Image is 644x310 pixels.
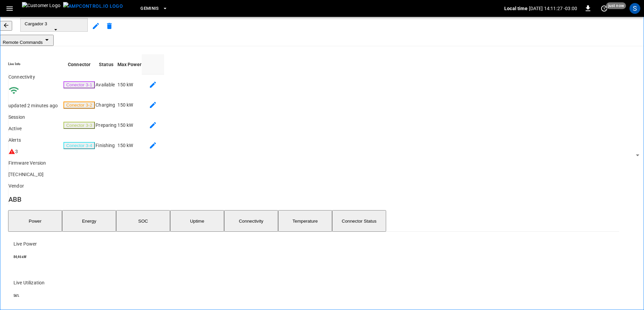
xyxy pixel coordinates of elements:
td: 150 kW [117,95,142,115]
button: Conector 3-2 [63,102,95,109]
td: Preparing [95,115,117,135]
span: [TECHNICAL_ID] [8,172,44,177]
div: profile-icon [629,3,640,14]
div: 3 [15,148,18,155]
p: Live Utilization [14,279,597,286]
table: connector table [63,54,164,156]
p: Session [8,114,58,120]
span: Cargador 3 [25,21,83,26]
p: [DATE] 14:11:27 -03:00 [529,5,577,12]
h6: 56% [14,293,597,298]
button: Conector 3-3 [63,122,95,129]
p: Connectivity [8,74,58,80]
button: SOC [116,210,170,232]
button: Connectivity [224,210,278,232]
span: Geminis [140,5,159,12]
th: Max Power [117,54,142,75]
p: Vendor [8,182,58,189]
p: Active [8,125,58,132]
button: Connector Status [332,210,386,232]
td: 150 kW [117,115,142,135]
th: Status [95,54,117,75]
th: Connector [63,54,95,75]
p: Local time [504,5,528,12]
h6: 84,46 kW [14,255,597,259]
button: set refresh interval [599,3,610,14]
td: 150 kW [117,135,142,156]
h6: Live Info [8,62,58,66]
button: Geminis [138,2,170,15]
button: Power [8,210,62,232]
td: Charging [95,95,117,115]
td: 150 kW [117,75,142,95]
button: Cargador 3 [20,18,88,32]
p: Firmware Version [8,160,58,166]
td: Available [95,75,117,95]
button: Temperature [278,210,332,232]
span: updated 2 minutes ago [8,103,58,108]
img: Customer Logo [22,2,60,15]
h6: ABB [8,194,58,205]
p: Live Power [14,241,597,247]
span: just now [606,2,626,9]
button: Conector 3-1 [63,81,95,88]
td: Finishing [95,135,117,156]
p: Alerts [8,137,58,143]
button: Uptime [170,210,224,232]
button: Conector 3-4 [63,142,95,149]
img: ampcontrol.io logo [63,2,123,10]
button: Energy [62,210,116,232]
